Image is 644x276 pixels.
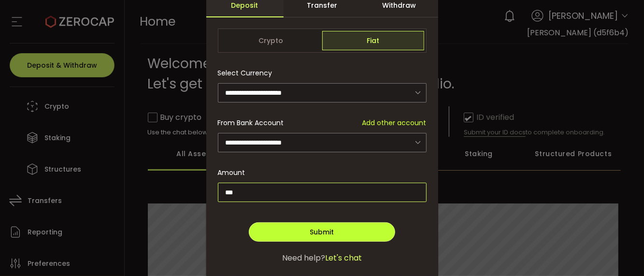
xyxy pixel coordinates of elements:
[218,118,284,128] span: From Bank Account
[282,252,325,264] span: Need help?
[218,168,251,177] label: Amount
[310,227,334,237] span: Submit
[249,222,395,242] button: Submit
[531,172,644,276] iframe: Chat Widget
[325,252,362,264] span: Let's chat
[362,118,427,128] span: Add other account
[322,31,424,50] span: Fiat
[218,68,278,78] label: Select Currency
[220,31,322,50] span: Crypto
